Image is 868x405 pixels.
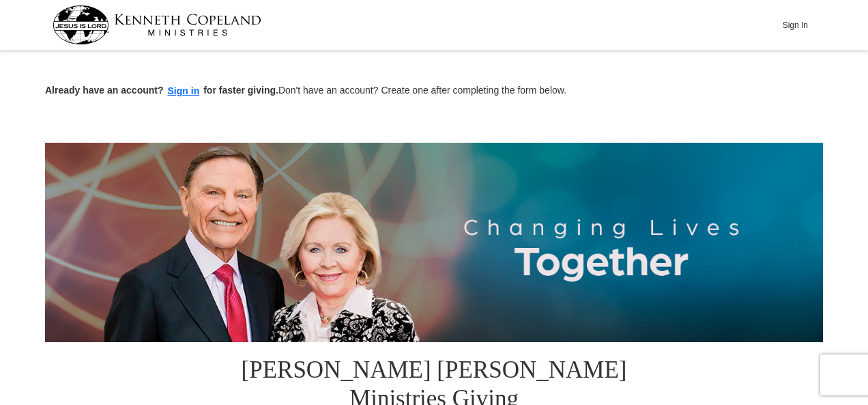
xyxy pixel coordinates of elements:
strong: Already have an account? for faster giving. [45,85,278,96]
img: kcm-header-logo.svg [53,5,261,44]
p: Don't have an account? Create one after completing the form below. [45,83,823,99]
button: Sign in [164,83,204,99]
button: Sign In [775,14,815,36]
